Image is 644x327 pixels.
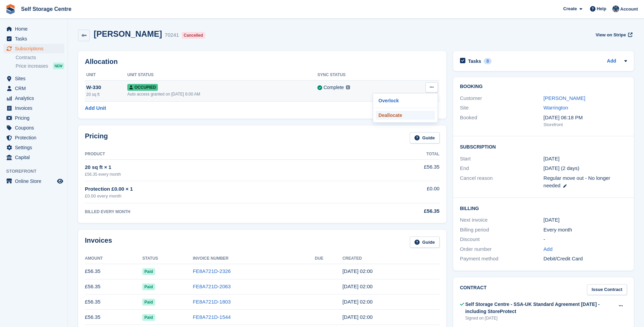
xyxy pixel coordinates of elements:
[85,193,353,200] div: £0.00 every month
[465,315,614,321] div: Signed on [DATE]
[16,63,48,69] span: Price increases
[85,132,108,143] h2: Pricing
[315,253,342,264] th: Due
[324,84,344,91] div: Complete
[56,177,64,185] a: Preview store
[376,96,435,105] a: Overlock
[544,175,610,189] span: Regular move out - No longer needed
[587,284,627,295] a: Issue Contract
[612,5,619,12] img: Clair Cole
[15,133,56,142] span: Protection
[85,149,353,160] th: Product
[376,111,435,120] p: Deallocate
[142,283,155,290] span: Paid
[544,226,627,234] div: Every month
[460,236,544,243] div: Discount
[142,314,155,321] span: Paid
[544,216,627,224] div: [DATE]
[85,237,112,248] h2: Invoices
[15,153,56,162] span: Capital
[460,114,544,128] div: Booked
[563,5,577,12] span: Create
[15,74,56,83] span: Sites
[85,171,353,177] div: £56.35 every month
[460,143,627,150] h2: Subscription
[94,29,162,38] h2: [PERSON_NAME]
[3,74,64,83] a: menu
[460,216,544,224] div: Next invoice
[343,314,373,320] time: 2025-04-30 01:00:15 UTC
[3,103,64,113] a: menu
[484,58,492,64] div: 0
[460,165,544,172] div: End
[3,143,64,152] a: menu
[353,149,440,160] th: Total
[460,226,544,234] div: Billing period
[343,299,373,305] time: 2025-05-30 01:00:06 UTC
[544,165,579,171] span: [DATE] (2 days)
[607,57,616,65] a: Add
[127,70,317,81] th: Unit Status
[5,4,16,14] img: stora-icon-8386f47178a22dfd0bd8f6a31ec36ba5ce8667c1dd55bd0f319d3a0aa187defe.svg
[85,58,440,66] h2: Allocation
[3,34,64,44] a: menu
[85,185,353,193] div: Protection £0.00 × 1
[193,283,231,289] a: FE8A721D-2063
[16,62,64,70] a: Price increases NEW
[3,84,64,93] a: menu
[15,113,56,123] span: Pricing
[6,168,68,175] span: Storefront
[15,93,56,103] span: Analytics
[15,24,56,34] span: Home
[85,310,142,325] td: £56.35
[3,24,64,34] a: menu
[343,283,373,289] time: 2025-06-30 01:00:27 UTC
[544,255,627,263] div: Debit/Credit Card
[15,44,56,53] span: Subscriptions
[460,84,627,89] h2: Booking
[165,31,179,39] div: 70241
[85,253,142,264] th: Amount
[3,93,64,103] a: menu
[3,153,64,162] a: menu
[544,95,585,101] a: [PERSON_NAME]
[193,299,231,305] a: FE8A721D-1803
[353,159,440,181] td: £56.35
[544,245,553,253] a: Add
[15,103,56,113] span: Invoices
[460,104,544,112] div: Site
[85,279,142,294] td: £56.35
[317,70,402,81] th: Sync Status
[460,174,544,190] div: Cancel reason
[343,253,440,264] th: Created
[127,91,317,97] div: Auto access granted on [DATE] 6:00 AM
[85,294,142,310] td: £56.35
[182,32,205,39] div: Cancelled
[410,132,440,143] a: Guide
[142,253,193,264] th: Status
[544,236,627,243] div: -
[595,32,626,38] span: View on Stripe
[597,5,606,12] span: Help
[620,6,638,13] span: Account
[3,113,64,123] a: menu
[353,181,440,203] td: £0.00
[460,155,544,163] div: Start
[15,176,56,186] span: Online Store
[544,114,627,122] div: [DATE] 06:18 PM
[3,176,64,186] a: menu
[85,163,353,171] div: 20 sq ft × 1
[346,85,350,89] img: icon-info-grey-7440780725fd019a000dd9b08b2336e03edf1995a4989e88bcd33f0948082b44.svg
[3,133,64,142] a: menu
[85,70,127,81] th: Unit
[460,205,627,211] h2: Billing
[15,34,56,44] span: Tasks
[3,123,64,133] a: menu
[468,58,481,64] h2: Tasks
[127,84,158,91] span: Occupied
[86,84,127,91] div: W-330
[18,3,74,15] a: Self Storage Centre
[15,84,56,93] span: CRM
[142,268,155,275] span: Paid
